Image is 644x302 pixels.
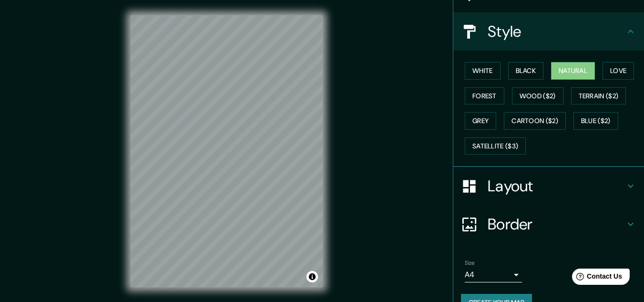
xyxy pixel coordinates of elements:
button: Terrain ($2) [571,87,626,105]
button: Forest [465,87,504,105]
button: Satellite ($3) [465,137,526,155]
div: Style [453,12,644,51]
div: Border [453,205,644,243]
button: Black [508,62,544,80]
button: Blue ($2) [573,112,618,130]
button: Love [603,62,634,80]
button: Toggle attribution [307,271,318,282]
h4: Layout [488,177,625,196]
button: White [465,62,501,80]
button: Natural [551,62,595,80]
h4: Style [488,22,625,41]
button: Grey [465,112,496,130]
div: A4 [465,267,522,282]
div: Layout [453,167,644,205]
iframe: Help widget launcher [559,265,634,292]
button: Wood ($2) [512,87,563,105]
canvas: Map [131,15,323,287]
label: Size [465,259,475,267]
h4: Border [488,215,625,234]
button: Cartoon ($2) [504,112,566,130]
